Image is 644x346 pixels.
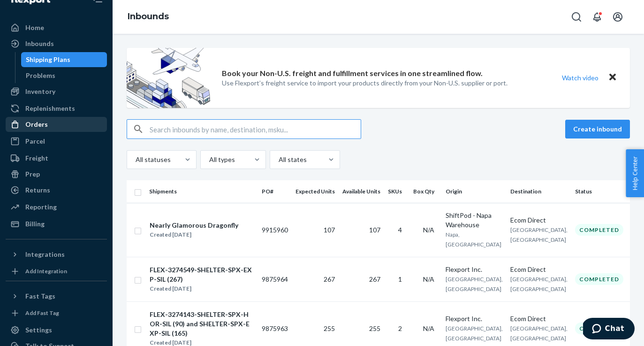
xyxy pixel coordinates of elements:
[6,36,107,51] a: Inbounds
[25,120,48,129] div: Orders
[398,226,402,234] span: 4
[25,292,55,301] div: Fast Tags
[208,155,209,164] input: All types
[6,266,107,277] a: Add Integration
[606,71,619,85] button: Close
[6,117,107,132] a: Orders
[150,310,254,338] div: FLEX-3274143-SHELTER-SPX-HOR-SIL (90) and SHELTER-SPX-EXP-SIL (165)
[6,84,107,99] a: Inventory
[150,265,254,284] div: FLEX-3274549-SHELTER-SPX-EXP-SIL (267)
[25,325,52,335] div: Settings
[150,120,361,138] input: Search inbounds by name, destination, msku...
[369,226,380,234] span: 107
[339,180,384,203] th: Available Units
[6,200,107,215] a: Reporting
[446,276,503,292] span: [GEOGRAPHIC_DATA], [GEOGRAPHIC_DATA]
[6,134,107,149] a: Parcel
[6,20,107,35] a: Home
[446,231,501,248] span: Napa, [GEOGRAPHIC_DATA]
[25,137,45,146] div: Parcel
[25,309,59,317] div: Add Fast Tag
[21,52,107,67] a: Shipping Plans
[510,215,568,225] div: Ecom Direct
[120,3,176,31] ol: breadcrumbs
[145,180,258,203] th: Shipments
[25,39,54,48] div: Inbounds
[556,71,605,85] button: Watch video
[324,275,335,283] span: 267
[292,180,339,203] th: Expected Units
[446,265,503,274] div: Flexport Inc.
[135,155,136,164] input: All statuses
[6,247,107,262] button: Integrations
[6,183,107,198] a: Returns
[510,314,568,323] div: Ecom Direct
[423,324,434,332] span: N/A
[442,180,507,203] th: Origin
[25,202,57,212] div: Reporting
[128,11,169,22] a: Inbounds
[25,219,45,229] div: Billing
[384,180,409,203] th: SKUs
[409,180,442,203] th: Box Qty
[510,265,568,274] div: Ecom Direct
[278,155,279,164] input: All states
[6,167,107,182] a: Prep
[25,185,50,195] div: Returns
[26,71,55,80] div: Problems
[25,104,75,113] div: Replenishments
[258,257,292,301] td: 9875964
[398,275,402,283] span: 1
[25,267,67,275] div: Add Integration
[222,68,483,79] p: Book your Non-U.S. freight and fulfillment services in one streamlined flow.
[510,325,568,342] span: [GEOGRAPHIC_DATA], [GEOGRAPHIC_DATA]
[583,318,635,341] iframe: Opens a widget where you can chat to one of our agents
[26,55,70,64] div: Shipping Plans
[510,276,568,292] span: [GEOGRAPHIC_DATA], [GEOGRAPHIC_DATA]
[369,275,380,283] span: 267
[6,216,107,231] a: Billing
[608,8,627,26] button: Open account menu
[423,275,434,283] span: N/A
[150,284,254,293] div: Created [DATE]
[446,211,503,230] div: ShiftPod - Napa Warehouse
[324,226,335,234] span: 107
[25,23,44,32] div: Home
[510,226,568,243] span: [GEOGRAPHIC_DATA], [GEOGRAPHIC_DATA]
[575,224,623,236] div: Completed
[6,308,107,319] a: Add Fast Tag
[565,120,630,138] button: Create inbound
[398,324,402,332] span: 2
[258,180,292,203] th: PO#
[423,226,434,234] span: N/A
[626,149,644,197] button: Help Center
[25,87,55,96] div: Inventory
[150,230,238,239] div: Created [DATE]
[150,221,238,230] div: Nearly Glamorous Dragonfly
[507,180,571,203] th: Destination
[6,101,107,116] a: Replenishments
[324,324,335,332] span: 255
[369,324,380,332] span: 255
[6,289,107,304] button: Fast Tags
[25,250,65,259] div: Integrations
[25,154,48,163] div: Freight
[446,314,503,323] div: Flexport Inc.
[21,68,107,83] a: Problems
[258,203,292,257] td: 9915960
[446,325,503,342] span: [GEOGRAPHIC_DATA], [GEOGRAPHIC_DATA]
[571,180,631,203] th: Status
[567,8,586,26] button: Open Search Box
[575,323,623,334] div: Completed
[25,169,40,179] div: Prep
[588,8,606,26] button: Open notifications
[222,78,508,88] p: Use Flexport’s freight service to import your products directly from your Non-U.S. supplier or port.
[6,151,107,166] a: Freight
[6,323,107,338] a: Settings
[575,273,623,285] div: Completed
